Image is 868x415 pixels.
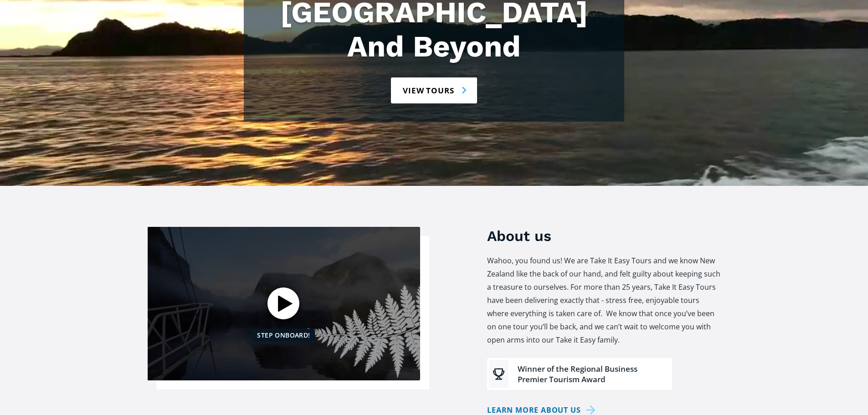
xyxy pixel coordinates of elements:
[391,77,477,103] a: View tours
[147,227,421,380] a: Open video
[252,329,314,342] div: Step Onboard!
[487,227,721,245] h3: About us
[487,254,721,347] p: Wahoo, you found us! We are Take It Easy Tours and we know New Zealand like the back of our hand,...
[518,364,665,384] div: Winner of the Regional Business Premier Tourism Award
